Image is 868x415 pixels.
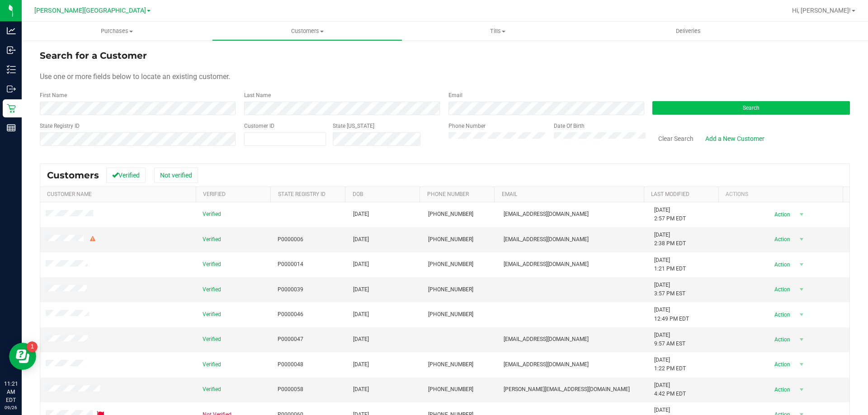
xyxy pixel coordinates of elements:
label: Last Name [244,91,271,99]
a: Phone Number [427,191,469,197]
span: Purchases [22,27,212,35]
inline-svg: Retail [7,104,16,113]
span: P0000014 [278,260,303,269]
span: [PHONE_NUMBER] [428,310,473,319]
span: select [796,258,807,271]
span: P0000048 [278,360,303,369]
a: Customers [212,22,402,41]
span: [DATE] [353,210,369,219]
button: Search [652,101,850,115]
a: Verified [203,191,226,197]
span: [DATE] 9:57 AM EST [654,331,685,348]
span: [EMAIL_ADDRESS][DOMAIN_NAME] [504,335,589,344]
span: [DATE] 4:42 PM EDT [654,381,686,398]
span: Action [766,333,796,346]
span: [DATE] [353,360,369,369]
iframe: Resource center [9,343,36,370]
a: Customer Name [47,191,92,197]
span: [PHONE_NUMBER] [428,260,473,269]
inline-svg: Inbound [7,46,16,55]
span: [PERSON_NAME][EMAIL_ADDRESS][DOMAIN_NAME] [504,385,630,394]
label: Email [448,91,462,99]
span: Hi, [PERSON_NAME]! [792,7,851,14]
span: Search [743,105,759,111]
span: [DATE] 1:22 PM EDT [654,356,686,373]
span: P0000006 [278,235,303,244]
span: [DATE] 1:21 PM EDT [654,256,686,273]
span: Deliveries [664,27,713,35]
a: Email [502,191,517,197]
span: [EMAIL_ADDRESS][DOMAIN_NAME] [504,235,589,244]
span: [DATE] [353,385,369,394]
span: [EMAIL_ADDRESS][DOMAIN_NAME] [504,260,589,269]
span: Action [766,308,796,321]
span: Action [766,283,796,296]
a: DOB [353,191,363,197]
label: Date Of Birth [554,122,585,130]
a: Tills [402,22,593,41]
span: P0000046 [278,310,303,319]
span: select [796,283,807,296]
span: select [796,308,807,321]
button: Clear Search [652,131,699,146]
span: select [796,208,807,221]
span: Verified [203,385,221,394]
span: Verified [203,285,221,294]
label: State [US_STATE] [333,122,374,130]
label: Phone Number [448,122,486,130]
span: [PHONE_NUMBER] [428,210,473,219]
a: Purchases [22,22,212,41]
span: Customers [212,27,402,35]
div: Actions [726,191,840,197]
inline-svg: Outbound [7,84,16,93]
span: [PHONE_NUMBER] [428,385,473,394]
p: 11:21 AM EDT [4,380,18,404]
button: Not verified [154,168,198,183]
span: Action [766,358,796,371]
span: [DATE] 3:57 PM EST [654,281,685,298]
span: [PHONE_NUMBER] [428,235,473,244]
label: State Registry ID [40,122,80,130]
span: [DATE] 2:57 PM EDT [654,206,686,223]
span: Verified [203,235,221,244]
span: Search for a Customer [40,50,147,61]
div: Warning - Level 2 [89,235,97,243]
span: select [796,333,807,346]
span: select [796,358,807,371]
span: [PHONE_NUMBER] [428,360,473,369]
a: Add a New Customer [699,131,770,146]
button: Verified [106,168,146,183]
span: [EMAIL_ADDRESS][DOMAIN_NAME] [504,210,589,219]
span: Verified [203,310,221,319]
span: [DATE] [353,335,369,344]
inline-svg: Reports [7,123,16,132]
span: [DATE] [353,285,369,294]
span: Action [766,383,796,396]
span: P0000058 [278,385,303,394]
label: First Name [40,91,67,99]
span: P0000047 [278,335,303,344]
span: Verified [203,335,221,344]
span: Use one or more fields below to locate an existing customer. [40,72,230,81]
label: Customer ID [244,122,274,130]
span: Verified [203,210,221,219]
span: [DATE] 2:38 PM EDT [654,231,686,248]
span: [EMAIL_ADDRESS][DOMAIN_NAME] [504,360,589,369]
a: Deliveries [593,22,783,41]
span: Action [766,258,796,271]
span: [DATE] [353,260,369,269]
a: State Registry Id [278,191,325,197]
inline-svg: Analytics [7,26,16,35]
span: Verified [203,260,221,269]
span: [DATE] [353,310,369,319]
span: P0000039 [278,285,303,294]
inline-svg: Inventory [7,65,16,74]
span: [PERSON_NAME][GEOGRAPHIC_DATA] [34,7,146,14]
span: Action [766,233,796,246]
span: select [796,383,807,396]
span: [DATE] [353,235,369,244]
span: [PHONE_NUMBER] [428,285,473,294]
p: 09/26 [4,404,18,411]
span: Tills [403,27,592,35]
